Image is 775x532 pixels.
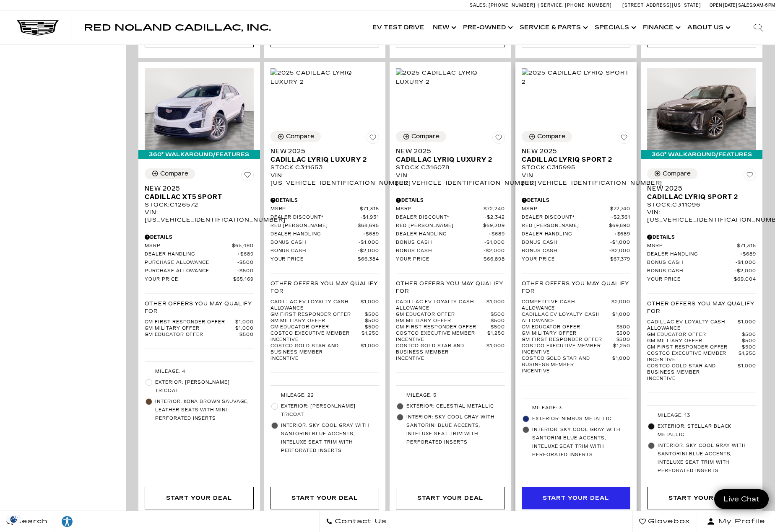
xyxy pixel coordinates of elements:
[396,172,505,187] div: VIN: [US_VEHICLE_IDENTIFICATION_NUMBER]
[647,260,756,266] a: Bonus Cash $1,000
[647,363,756,382] a: Costco Gold Star and Business Member Incentive $1,000
[543,493,609,503] div: Start Your Deal
[270,68,380,87] img: 2025 Cadillac LYRIQ Luxury 2
[13,516,48,527] span: Search
[753,3,775,8] span: 9 AM-6 PM
[270,299,361,312] span: Cadillac EV Loyalty Cash Allowance
[319,511,393,532] a: Contact Us
[522,324,616,331] span: GM Educator Offer
[359,240,379,246] span: $1,000
[270,318,365,324] span: GM Military Offer
[647,260,736,266] span: Bonus Cash
[270,256,380,263] a: Your Price $66,384
[145,184,247,193] span: New 2025
[522,312,631,324] a: Cadillac EV Loyalty Cash Allowance $1,000
[396,240,484,246] span: Bonus Cash
[270,206,380,212] a: MSRP $71,315
[361,343,379,362] span: $1,000
[281,421,380,455] span: Interior: Sky Cool Gray with Santorini Blue accents, Inteluxe seat trim with Perforated inserts
[270,312,380,318] a: GM First Responder Offer $500
[358,248,379,254] span: $2,000
[647,68,756,150] img: 2025 Cadillac LYRIQ Sport 2
[744,168,756,184] button: Save Vehicle
[291,493,358,503] div: Start Your Deal
[160,170,188,178] div: Compare
[396,312,491,318] span: GM Educator Offer
[17,20,59,36] img: Cadillac Dark Logo with Cadillac White Text
[270,331,380,343] a: Costco Executive Member Incentive $1,250
[522,214,631,221] a: Dealer Discount* $2,361
[522,280,631,295] p: Other Offers You May Qualify For
[270,131,321,142] button: Compare Vehicle
[612,312,631,324] span: $1,000
[396,487,505,509] div: Start Your Deal
[742,338,756,344] span: $500
[532,415,631,423] span: Exterior: Nimbus Metallic
[741,11,775,44] div: Search
[396,256,484,263] span: Your Price
[270,324,365,331] span: GM Educator Offer
[647,344,756,351] a: GM First Responder Offer $500
[639,11,683,44] a: Finance
[396,155,499,164] span: Cadillac LYRIQ Luxury 2
[270,240,359,246] span: Bonus Cash
[489,3,536,8] span: [PHONE_NUMBER]
[239,332,254,338] span: $500
[742,344,756,351] span: $500
[4,515,23,524] section: Click to Open Cookie Consent Modal
[738,319,756,332] span: $1,000
[270,343,380,362] a: Costco Gold Star and Business Member Incentive $1,000
[483,223,505,229] span: $69,209
[270,164,380,171] div: Stock : C311653
[470,3,538,8] a: Sales: [PHONE_NUMBER]
[55,515,80,528] div: Explore your accessibility options
[522,337,631,343] a: GM First Responder Offer $500
[647,332,756,338] a: GM Educator Offer $500
[609,248,631,254] span: $2,000
[647,363,738,382] span: Costco Gold Star and Business Member Incentive
[145,366,254,377] li: Mileage: 4
[270,240,380,246] a: Bonus Cash $1,000
[145,243,232,249] span: MSRP
[647,487,756,509] div: Start Your Deal
[396,318,491,324] span: GM Military Offer
[396,223,483,229] span: Red [PERSON_NAME]
[270,147,373,155] span: New 2025
[145,251,254,258] a: Dealer Handling $689
[145,184,254,201] a: New 2025Cadillac XT5 Sport
[484,248,505,254] span: $2,000
[145,260,254,266] a: Purchase Allowance $500
[270,214,380,221] a: Dealer Discount* $1,931
[647,351,739,363] span: Costco Executive Member Incentive
[155,378,254,395] span: Exterior: [PERSON_NAME] Tricoat
[270,248,380,254] a: Bonus Cash $2,000
[270,280,380,295] p: Other Offers You May Qualify For
[361,331,379,343] span: $1,250
[365,324,379,331] span: $500
[522,356,631,374] a: Costco Gold Star and Business Member Incentive $1,000
[710,3,737,8] span: Open [DATE]
[145,319,235,325] span: GM First Responder Offer
[616,324,631,331] span: $500
[270,214,361,221] span: Dealer Discount*
[658,422,756,439] span: Exterior: Stellar Black Metallic
[647,319,738,332] span: Cadillac EV Loyalty Cash Allowance
[522,256,610,263] span: Your Price
[84,23,271,32] a: Red Noland Cadillac, Inc.
[365,312,379,318] span: $500
[522,248,631,254] a: Bonus Cash $2,000
[647,184,756,201] a: New 2025Cadillac LYRIQ Sport 2
[145,260,237,266] span: Purchase Allowance
[714,489,769,509] a: Live Chat
[609,223,631,229] span: $69,690
[612,356,631,374] span: $1,000
[647,251,740,258] span: Dealer Handling
[647,233,756,241] div: Pricing Details - New 2025 Cadillac LYRIQ Sport 2
[396,164,505,171] div: Stock : C316078
[610,256,631,263] span: $67,379
[522,131,572,142] button: Compare Vehicle
[737,243,756,249] span: $71,315
[145,243,254,249] a: MSRP $65,480
[647,243,756,249] a: MSRP $71,315
[396,206,484,212] span: MSRP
